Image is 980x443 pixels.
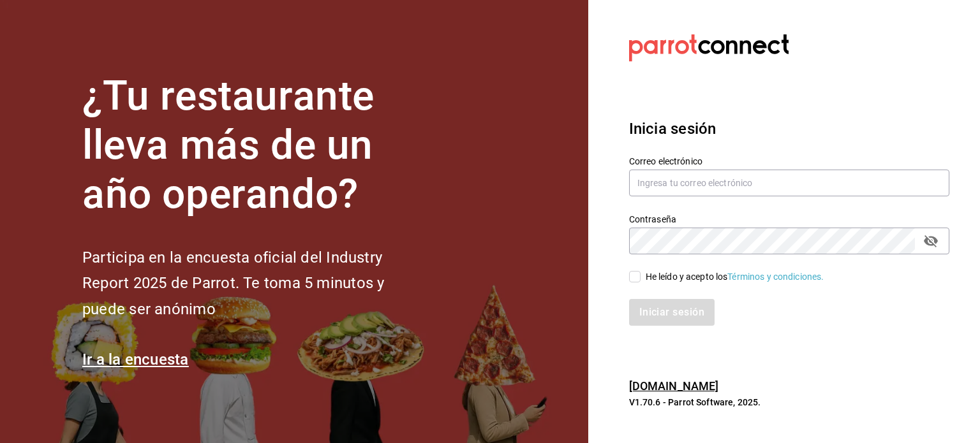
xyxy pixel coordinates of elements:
[646,270,824,284] div: He leído y acepto los
[82,72,427,219] h1: ¿Tu restaurante lleva más de un año operando?
[629,396,949,409] p: V1.70.6 - Parrot Software, 2025.
[629,170,949,196] input: Ingresa tu correo electrónico
[82,245,427,323] h2: Participa en la encuesta oficial del Industry Report 2025 de Parrot. Te toma 5 minutos y puede se...
[629,215,949,224] label: Contraseña
[920,230,942,252] button: passwordField
[82,351,189,368] a: Ir a la encuesta
[629,379,719,393] a: [DOMAIN_NAME]
[727,272,824,282] a: Términos y condiciones.
[629,117,949,140] h3: Inicia sesión
[629,157,949,166] label: Correo electrónico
